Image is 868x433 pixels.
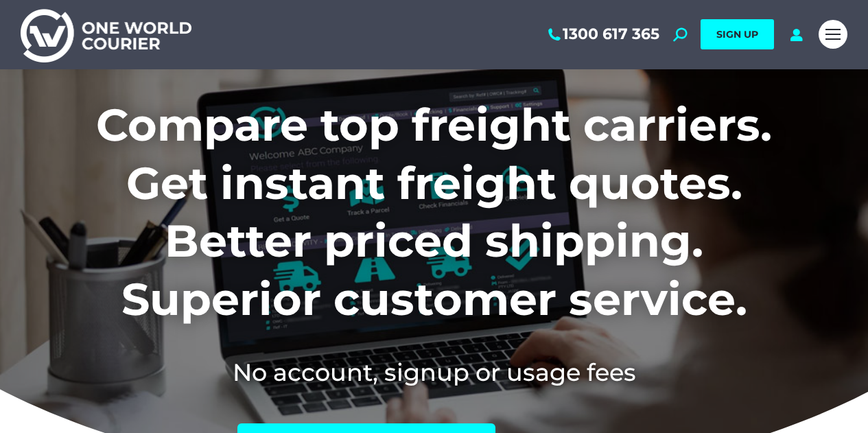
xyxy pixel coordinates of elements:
img: One World Courier [21,7,191,62]
a: 1300 617 365 [546,25,659,43]
a: SIGN UP [701,19,774,49]
h1: Compare top freight carriers. Get instant freight quotes. Better priced shipping. Superior custom... [21,96,847,328]
h2: No account, signup or usage fees [21,355,847,389]
a: Mobile menu icon [819,20,847,49]
span: SIGN UP [716,28,758,40]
